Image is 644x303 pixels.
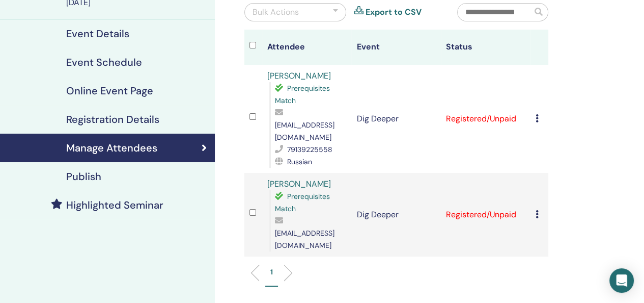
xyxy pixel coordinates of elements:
[351,30,441,65] th: Event
[275,120,334,142] span: [EMAIL_ADDRESS][DOMAIN_NAME]
[66,56,142,68] h4: Event Schedule
[275,229,334,250] span: [EMAIL_ADDRESS][DOMAIN_NAME]
[609,268,634,293] div: Open Intercom Messenger
[66,142,157,154] h4: Manage Attendees
[275,192,330,213] span: Prerequisites Match
[66,85,153,97] h4: Online Event Page
[270,267,273,277] p: 1
[253,6,299,18] div: Bulk Actions
[275,84,330,105] span: Prerequisites Match
[66,113,159,125] h4: Registration Details
[262,30,352,65] th: Attendee
[287,157,312,166] span: Russian
[267,179,331,189] a: [PERSON_NAME]
[267,70,331,81] a: [PERSON_NAME]
[351,65,441,173] td: Dig Deeper
[66,170,101,183] h4: Publish
[366,6,422,18] a: Export to CSV
[441,30,530,65] th: Status
[287,145,332,154] span: 79139225558
[66,28,129,40] h4: Event Details
[351,173,441,257] td: Dig Deeper
[66,199,163,211] h4: Highlighted Seminar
